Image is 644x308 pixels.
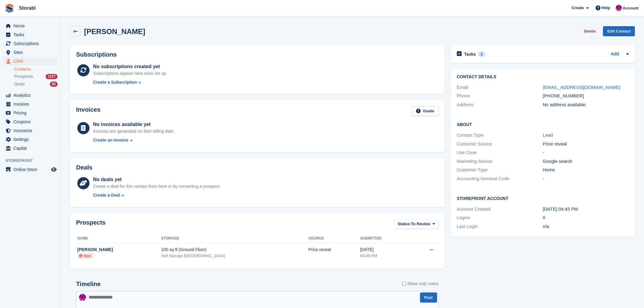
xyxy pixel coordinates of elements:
[13,30,50,39] span: Tasks
[161,234,308,243] th: Storage
[84,27,145,36] h2: [PERSON_NAME]
[13,126,50,135] span: Insurance
[3,135,58,144] a: menu
[457,223,543,230] div: Last Login
[543,206,629,213] div: [DATE] 04:45 PM
[93,63,167,70] div: No subscriptions created yet
[13,135,50,144] span: Settings
[13,39,50,48] span: Subscriptions
[3,39,58,48] a: menu
[16,3,38,13] a: Storabl
[3,22,58,30] a: menu
[616,5,622,11] img: Helen Morton
[3,117,58,126] a: menu
[93,192,221,198] a: Create a Deal
[623,5,639,11] span: Account
[603,26,635,36] a: Edit Contact
[161,247,308,253] div: 100 sq ft (Ground Floor)
[3,91,58,100] a: menu
[543,223,629,230] div: n/a
[457,84,543,91] div: Email
[478,51,485,57] div: 1
[5,158,61,164] span: Storefront
[93,183,221,190] div: Create a deal for this contact from here or by converting a prospect.
[46,74,58,79] div: 1227
[581,26,598,36] button: Delete
[457,75,629,79] h2: Contact Details
[308,234,360,243] th: Source
[3,30,58,39] a: menu
[14,81,25,87] span: Deals
[50,166,58,173] a: Preview store
[3,57,58,65] a: menu
[543,175,629,182] div: -
[76,51,439,58] h2: Subscriptions
[14,73,58,80] a: Prospects 1227
[93,137,128,143] div: Create an Invoice
[14,66,58,72] a: Contacts
[77,247,161,253] div: [PERSON_NAME]
[93,192,120,198] div: Create a Deal
[464,51,476,57] h2: Tasks
[398,221,411,227] span: Status:
[572,5,584,11] span: Create
[13,100,50,108] span: Invoices
[13,117,50,126] span: Coupons
[50,82,58,87] div: 30
[161,253,308,259] div: Self Storage [GEOGRAPHIC_DATA]
[76,219,106,230] h2: Prospects
[3,144,58,152] a: menu
[13,57,50,65] span: CRM
[13,48,50,57] span: Sites
[93,121,175,128] div: No invoices available yet
[3,126,58,135] a: menu
[543,85,620,90] a: [EMAIL_ADDRESS][DOMAIN_NAME]
[13,144,50,152] span: Capital
[79,294,86,301] img: Helen Morton
[411,221,430,227] span: To Review
[3,48,58,57] a: menu
[3,109,58,117] a: menu
[76,234,161,243] th: Name
[457,195,629,201] h2: Storefront Account
[543,149,629,156] div: -
[76,164,92,171] h2: Deals
[543,141,629,148] div: Price reveal
[412,106,439,116] a: Guide
[420,292,437,303] button: Post
[360,247,409,253] div: [DATE]
[402,281,406,287] input: Show only notes
[93,70,167,77] div: Subscriptions appear here once set up.
[457,132,543,139] div: Contact Type
[308,247,360,253] div: Price reveal
[543,158,629,165] div: Google search
[14,74,33,79] span: Prospects
[402,281,439,287] label: Show only notes
[5,4,14,13] img: stora-icon-8386f47178a22dfd0bd8f6a31ec36ba5ce8667c1dd55bd0f319d3a0aa187defe.svg
[77,253,93,259] li: New
[602,5,610,11] span: Help
[360,234,409,243] th: Submitted
[457,214,543,221] div: Logins
[3,165,58,174] a: menu
[13,165,50,174] span: Online Store
[13,22,50,30] span: Home
[93,79,167,86] a: Create a Subscription
[93,79,137,86] div: Create a Subscription
[93,128,175,135] div: Invoices are generated on their billing date.
[457,121,629,127] h2: About
[13,109,50,117] span: Pricing
[76,106,100,116] h2: Invoices
[394,219,439,229] button: Status: To Review
[543,214,629,221] div: 0
[543,93,629,100] div: [PHONE_NUMBER]
[457,93,543,100] div: Phone
[13,91,50,100] span: Analytics
[543,101,629,108] div: No address available.
[93,137,175,143] a: Create an Invoice
[457,141,543,148] div: Customer Source
[457,149,543,156] div: Use Case
[76,281,101,288] h2: Timeline
[611,51,619,58] a: Add
[93,176,221,183] div: No deals yet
